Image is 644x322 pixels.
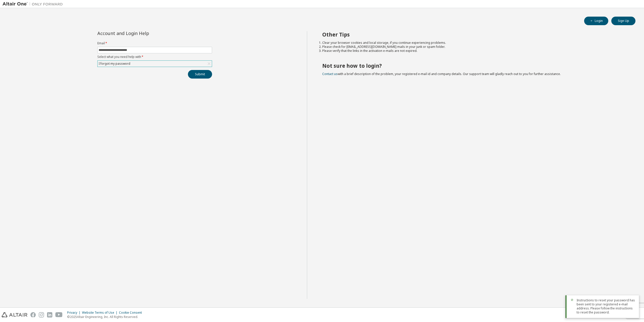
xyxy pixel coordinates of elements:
[30,312,36,317] img: facebook.svg
[47,312,52,317] img: linkedin.svg
[97,55,212,59] label: Select what you need help with
[322,49,627,53] li: Please verify that the links in the activation e-mails are not expired.
[39,312,44,317] img: instagram.svg
[322,62,627,69] h2: Not sure how to login?
[322,41,627,45] li: Clear your browser cookies and local storage, if you continue experiencing problems.
[322,45,627,49] li: Please check for [EMAIL_ADDRESS][DOMAIN_NAME] mails in your junk or spam folder.
[67,311,82,315] div: Privacy
[82,311,119,315] div: Website Terms of Use
[55,312,63,317] img: youtube.svg
[98,61,131,66] div: I forgot my password
[119,311,145,315] div: Cookie Consent
[3,2,65,7] img: Altair One
[97,41,212,45] label: Email
[322,72,338,76] a: Contact us
[67,315,145,319] p: © 2025 Altair Engineering, Inc. All Rights Reserved.
[611,17,635,25] button: Sign Up
[188,70,212,79] button: Submit
[584,17,608,25] button: Login
[322,72,561,76] span: with a brief description of the problem, your registered e-mail id and company details. Our suppo...
[98,61,212,67] div: I forgot my password
[577,298,635,314] span: Instructions to reset your password has been sent to your registered e-mail address. Please follo...
[2,312,27,317] img: altair_logo.svg
[97,31,189,35] div: Account and Login Help
[322,31,627,38] h2: Other Tips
